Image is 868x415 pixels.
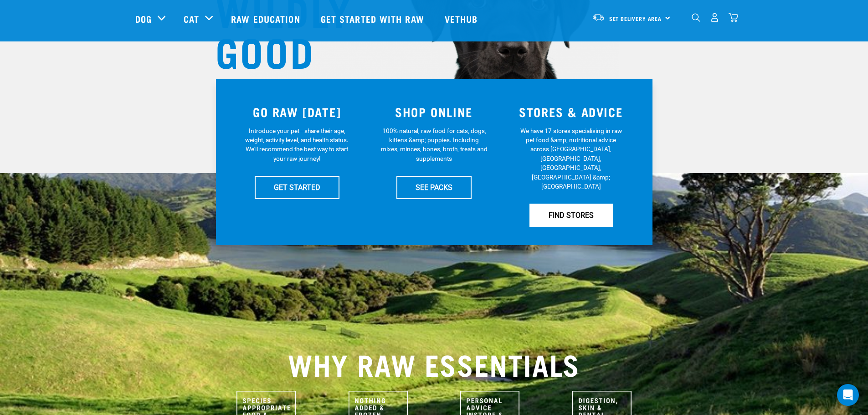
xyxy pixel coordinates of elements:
a: GET STARTED [255,176,339,199]
a: SEE PACKS [396,176,472,199]
span: Set Delivery Area [609,17,662,20]
a: FIND STORES [529,204,613,226]
img: user.png [710,13,719,22]
p: Introduce your pet—share their age, weight, activity level, and health status. We'll recommend th... [243,126,350,164]
a: Get started with Raw [312,0,436,37]
h3: STORES & ADVICE [508,105,634,119]
h3: GO RAW [DATE] [234,105,360,119]
img: home-icon-1@2x.png [692,13,700,22]
p: We have 17 stores specialising in raw pet food &amp; nutritional advice across [GEOGRAPHIC_DATA],... [518,126,625,191]
a: Cat [184,12,199,26]
a: Dog [135,12,152,26]
img: van-moving.png [592,13,605,21]
a: Raw Education [222,0,311,37]
p: 100% natural, raw food for cats, dogs, kittens &amp; puppies. Including mixes, minces, bones, bro... [380,126,488,164]
img: home-icon@2x.png [729,13,738,22]
h3: SHOP ONLINE [371,105,497,119]
div: Open Intercom Messenger [837,384,859,406]
h2: WHY RAW ESSENTIALS [135,347,733,380]
a: Vethub [436,0,489,37]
